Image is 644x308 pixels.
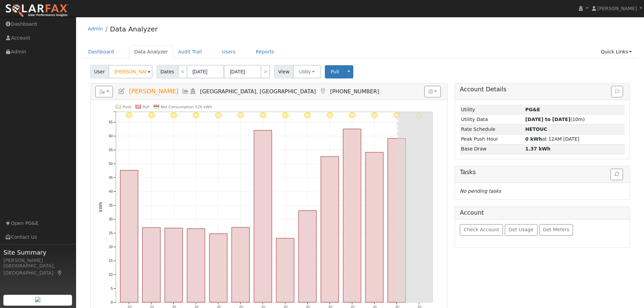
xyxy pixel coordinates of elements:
a: Audit Trail [173,46,207,58]
text: 15 [109,259,113,263]
text: 50 [109,162,113,166]
i: 8/18 - Clear [260,112,266,119]
i: 8/16 - Clear [215,112,222,119]
a: Data Analyzer [129,46,173,58]
text: 30 [109,217,113,221]
img: retrieve [35,297,41,302]
span: [PHONE_NUMBER] [330,88,379,95]
text: 20 [109,245,113,249]
text: Push [122,104,132,109]
td: Base Draw [460,144,524,154]
rect: onclick="" [165,228,183,303]
td: Utility Data [460,115,524,124]
span: [PERSON_NAME] [129,88,178,95]
text: Pull [142,104,149,109]
a: Dashboard [83,46,119,58]
a: Data Analyzer [110,25,158,33]
img: SolarFax [5,4,69,18]
span: [PERSON_NAME] [597,6,637,11]
span: User [90,65,109,78]
button: Issue History [611,86,623,97]
td: Rate Schedule [460,124,524,134]
h5: Tasks [460,169,625,176]
i: 8/20 - Clear [304,112,311,119]
rect: onclick="" [321,157,339,302]
span: [GEOGRAPHIC_DATA], [GEOGRAPHIC_DATA] [200,88,316,95]
strong: 1.37 kWh [525,146,551,151]
h5: Account [460,209,484,216]
a: Map [57,270,63,276]
a: > [261,65,270,78]
td: Peak Push Hour [460,134,524,144]
button: Utility [293,65,321,78]
i: 8/13 - Clear [148,112,155,119]
i: 8/24 - MostlyClear [393,112,400,119]
text: 35 [109,204,113,207]
text: 65 [109,120,113,124]
button: Get Usage [505,224,538,236]
span: Check Account [464,227,499,232]
text: 45 [109,176,113,180]
rect: onclick="" [187,229,205,302]
strong: T [525,126,547,132]
rect: onclick="" [276,238,294,302]
rect: onclick="" [232,228,249,303]
a: Login As (last Never) [189,88,197,95]
span: (10m) [525,117,585,122]
span: Dates [157,65,178,78]
i: 8/22 - MostlyClear [349,112,355,119]
i: 8/21 - MostlyClear [327,112,333,119]
button: Refresh [611,169,623,180]
rect: onclick="" [365,152,383,303]
h5: Account Details [460,86,625,93]
a: Quick Links [596,46,637,58]
text: 60 [109,134,113,138]
i: 8/12 - Clear [126,112,133,119]
rect: onclick="" [120,170,138,303]
text: 55 [109,148,113,152]
rect: onclick="" [209,234,227,303]
a: < [178,65,187,78]
text: Net Consumption 526 kWh [161,104,212,109]
i: 8/23 - MostlyClear [371,112,378,119]
td: Utility [460,105,524,115]
rect: onclick="" [299,211,316,302]
div: [GEOGRAPHIC_DATA], [GEOGRAPHIC_DATA] [3,262,72,277]
text: 5 [111,287,113,290]
text: 25 [109,231,113,235]
span: Get Meters [543,227,569,232]
i: 8/15 - Clear [193,112,199,119]
i: 8/19 - Clear [282,112,289,119]
button: Check Account [460,224,503,236]
i: 8/17 - Clear [237,112,244,119]
div: [PERSON_NAME] [3,257,72,264]
span: View [274,65,293,78]
button: Pull [325,65,345,78]
a: Map [319,88,327,95]
a: Admin [88,26,103,31]
rect: onclick="" [343,129,361,303]
span: Site Summary [3,248,72,257]
rect: onclick="" [254,131,272,303]
span: Pull [331,69,339,74]
input: Select a User [109,65,152,78]
text: kWh [98,202,103,212]
a: Reports [251,46,279,58]
strong: ID: 17223099, authorized: 08/26/25 [525,107,540,112]
rect: onclick="" [388,139,406,303]
text: 10 [109,273,113,277]
strong: [DATE] to [DATE] [525,117,570,122]
span: Get Usage [509,227,533,232]
a: Edit User (36191) [118,88,125,95]
text: 0 [111,301,113,304]
rect: onclick="" [142,228,160,302]
button: Get Meters [539,224,573,236]
i: No pending tasks [460,188,501,194]
text: 40 [109,190,113,193]
a: Users [217,46,241,58]
td: at 12AM [DATE] [524,134,625,144]
i: 8/14 - Clear [170,112,177,119]
strong: 0 kWh [525,136,542,142]
a: Multi-Series Graph [182,88,189,95]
